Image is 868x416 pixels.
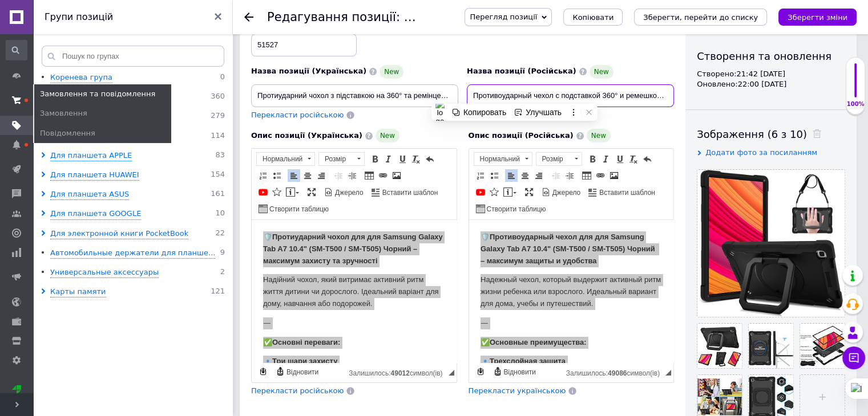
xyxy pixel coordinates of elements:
[587,129,611,142] span: New
[502,186,518,198] a: Вставити повідомлення
[377,169,389,182] a: Вставити/Редагувати посилання (Ctrl+L)
[349,366,448,377] div: Кiлькiсть символiв
[842,346,865,369] button: Чат з покупцем
[252,220,457,362] iframe: Редактор, 69F51CF0-4023-4BEB-8D43-93F7883E0484
[505,169,518,182] a: По лівому краю
[587,186,657,198] a: Вставити шаблон
[474,169,487,182] a: Вставити/видалити нумерований список
[11,117,193,129] p: ✅
[257,169,269,182] a: Вставити/видалити нумерований список
[563,169,576,182] a: Збільшити відступ
[608,369,627,377] span: 49086
[563,9,623,26] button: Копіювати
[11,136,193,171] p: 🔹 Міцна конструкція з силікону та жорсткого пластику надійно захищає планшет при падіннях та ударах.
[211,131,225,142] span: 114
[467,67,576,75] span: Назва позиції (Російська)
[369,153,381,165] a: Жирний (Ctrl+B)
[705,148,817,157] span: Додати фото за посиланням
[474,365,487,378] a: Зробити резервну копію зараз
[634,9,767,26] button: Зберегти, перейти до списку
[11,13,188,45] strong: Противоударный чехол для для Samsung Galaxy Tab A7 10.4" (SM-T500 / SM-T505) Чорний – максимум за...
[21,118,88,127] strong: Основні переваги:
[50,248,215,259] div: Автомобильные держатели для планше...
[572,13,613,22] span: Копіювати
[332,169,345,182] a: Зменшити відступ
[519,169,531,182] a: По центру
[274,365,320,378] a: Відновити
[641,153,653,165] a: Повернути (Ctrl+Z)
[410,153,422,165] a: Видалити форматування
[244,13,253,22] div: Повернутися назад
[211,170,225,181] span: 154
[50,267,159,278] div: Универсальные аксессуары
[778,9,857,26] button: Зберегти зміни
[50,229,188,239] div: Для электронной книги PocketBook
[271,169,283,182] a: Вставити/видалити маркований список
[215,150,225,161] span: 83
[627,153,640,165] a: Видалити форматування
[220,267,225,278] span: 2
[34,124,171,143] a: Повідомлення
[363,169,376,182] a: Таблиця
[382,153,395,165] a: Курсив (Ctrl+I)
[21,118,118,127] strong: Основные преимущества:
[251,111,344,119] span: Перекласти російською
[467,84,674,107] input: Наприклад, H&M жіноча сукня зелена 38 розмір вечірня максі з блискітками
[613,153,626,165] a: Підкреслений (Ctrl+U)
[50,170,139,181] div: Для планшета HUAWEI
[220,72,225,83] span: 0
[846,100,865,108] div: 100%
[43,67,102,75] div: Domain Overview
[211,287,225,297] span: 121
[11,13,191,45] strong: Протиударний чохол для для Samsung Galaxy Tab A7 10.4" (SM-T500 / SM-T505) Чорний – максимум захи...
[40,128,95,138] span: Повідомлення
[50,189,129,200] div: Для планшета ASUS
[50,72,112,83] div: Коренева група
[322,186,365,198] a: Джерело
[11,54,193,89] p: Надежный чехол, который выдержит активный ритм жизни ребенка или взрослого. Идеальный вариант для...
[271,186,283,198] a: Вставити іконку
[488,169,500,182] a: Вставити/видалити маркований список
[40,108,87,119] span: Замовлення
[301,169,314,182] a: По центру
[600,153,612,165] a: Курсив (Ctrl+I)
[114,66,123,75] img: tab_keywords_by_traffic_grey.svg
[697,79,845,89] div: Оновлено: 22:00 [DATE]
[18,30,27,39] img: website_grey.svg
[50,287,106,297] div: Карты памяти
[215,209,225,219] span: 10
[257,186,269,198] a: Додати відео з YouTube
[469,131,574,140] span: Опис позиції (Російська)
[40,89,155,99] span: Замовлення та повідомлення
[257,365,269,378] a: Зробити резервну копію зараз
[257,153,304,165] span: Нормальний
[470,13,537,21] span: Перегляд позиції
[474,202,548,215] a: Створити таблицю
[469,220,674,362] iframe: Редактор, 3250D37E-05A6-4847-8BAD-5BD3C0AC9024
[580,169,593,182] a: Таблиця
[333,188,364,198] span: Джерело
[126,67,192,75] div: Keywords by Traffic
[390,369,409,377] span: 49012
[30,30,126,39] div: Domain: [DOMAIN_NAME]
[11,54,193,89] p: Надійний чохол, який витримає активний ритм життя дитини чи дорослого. Ідеальний варіант для дому...
[318,152,365,166] a: Розмір
[540,186,583,198] a: Джерело
[211,111,225,122] span: 279
[11,11,193,47] p: 🛡️
[42,46,224,67] input: Пошук по групах
[502,368,536,377] span: Відновити
[423,153,436,165] a: Повернути (Ctrl+Z)
[488,186,500,198] a: Вставити іконку
[370,186,440,198] a: Вставити шаблон
[32,18,56,27] div: v 4.0.25
[491,365,538,378] a: Відновити
[846,57,865,115] div: 100% Якість заповнення
[474,186,487,198] a: Додати відео з YouTube
[697,69,845,79] div: Створено: 21:42 [DATE]
[449,370,454,376] span: Потягніть для зміни розмірів
[608,169,620,182] a: Зображення
[319,153,353,165] span: Розмір
[665,370,671,376] span: Потягніть для зміни розмірів
[288,169,300,182] a: По лівому краю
